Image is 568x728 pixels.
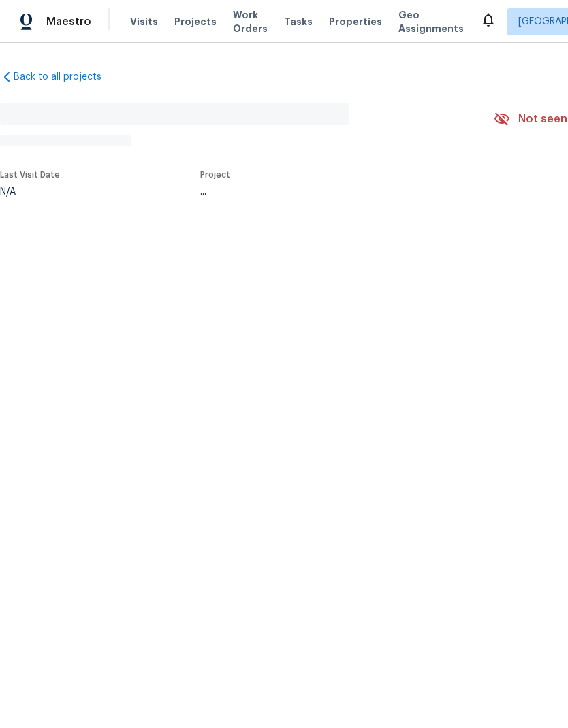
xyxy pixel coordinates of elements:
[398,8,464,35] span: Geo Assignments
[233,8,268,35] span: Work Orders
[200,187,462,197] div: ...
[329,15,382,29] span: Properties
[46,15,91,29] span: Maestro
[174,15,217,29] span: Projects
[130,15,158,29] span: Visits
[200,171,230,179] span: Project
[284,17,313,27] span: Tasks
